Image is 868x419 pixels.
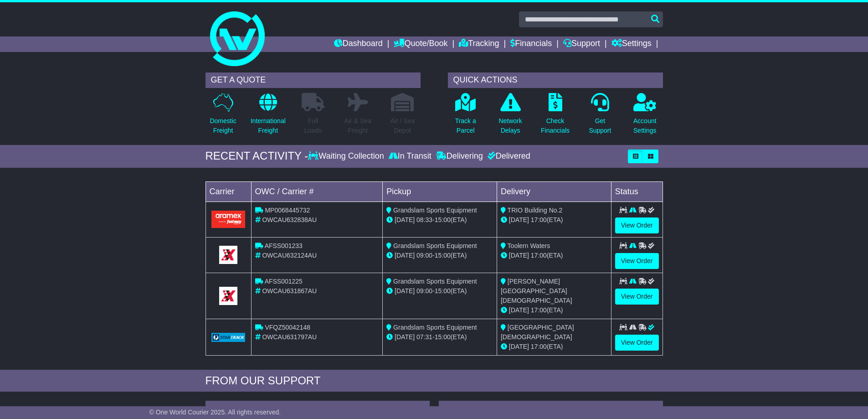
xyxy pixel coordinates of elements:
[615,335,659,351] a: View Order
[395,287,415,295] span: [DATE]
[459,36,499,52] a: Tracking
[531,252,547,259] span: 17:00
[416,216,432,223] span: 08:33
[211,211,246,228] img: Aramex.png
[210,116,236,135] p: Domestic Freight
[265,207,310,214] span: MP0068445732
[435,252,451,259] span: 15:00
[302,116,324,135] p: Full Loads
[501,251,607,260] div: (ETA)
[509,306,529,314] span: [DATE]
[393,278,477,285] span: Grandslam Sports Equipment
[501,278,572,304] span: [PERSON_NAME][GEOGRAPHIC_DATA][DEMOGRAPHIC_DATA]
[611,36,652,52] a: Settings
[435,287,451,295] span: 15:00
[501,324,574,341] span: [GEOGRAPHIC_DATA][DEMOGRAPHIC_DATA]
[386,151,434,161] div: In Transit
[615,253,659,269] a: View Order
[149,409,281,416] span: © One World Courier 2025. All rights reserved.
[541,116,570,135] p: Check Financials
[508,242,550,249] span: Toolern Waters
[219,287,237,305] img: GetCarrierServiceLogo
[501,342,607,352] div: (ETA)
[435,333,451,341] span: 15:00
[250,93,286,140] a: InternationalFreight
[219,246,237,264] img: GetCarrierServiceLogo
[395,252,415,259] span: [DATE]
[611,181,663,202] td: Status
[395,333,415,341] span: [DATE]
[344,116,371,135] p: Air & Sea Freight
[615,217,659,233] a: View Order
[265,324,310,331] span: VFQZ50042148
[501,215,607,225] div: (ETA)
[510,36,552,52] a: Financials
[633,93,657,140] a: AccountSettings
[588,93,611,140] a: GetSupport
[485,151,530,161] div: Delivered
[383,181,497,202] td: Pickup
[211,333,246,342] img: GetCarrierServiceLogo
[615,289,659,305] a: View Order
[386,215,493,225] div: - (ETA)
[501,305,607,315] div: (ETA)
[265,242,303,249] span: AFSS001233
[448,72,663,88] div: QUICK ACTIONS
[633,116,657,135] p: Account Settings
[205,150,308,163] div: RECENT ACTIVITY -
[416,287,432,295] span: 09:00
[386,332,493,342] div: - (ETA)
[262,216,317,223] span: OWCAU632838AU
[508,207,563,214] span: TRIO Building No.2
[262,252,317,259] span: OWCAU632124AU
[416,252,432,259] span: 09:00
[205,72,421,88] div: GET A QUOTE
[498,93,522,140] a: NetworkDelays
[531,216,547,223] span: 17:00
[395,216,415,223] span: [DATE]
[393,242,477,249] span: Grandslam Sports Equipment
[209,93,236,140] a: DomesticFreight
[540,93,570,140] a: CheckFinancials
[251,181,383,202] td: OWC / Carrier #
[416,333,432,341] span: 07:31
[393,324,477,331] span: Grandslam Sports Equipment
[509,343,529,350] span: [DATE]
[265,278,303,285] span: AFSS001225
[455,93,477,140] a: Track aParcel
[497,181,611,202] td: Delivery
[531,343,547,350] span: 17:00
[262,333,317,341] span: OWCAU631797AU
[455,116,476,135] p: Track a Parcel
[390,116,415,135] p: Air / Sea Depot
[563,36,600,52] a: Support
[589,116,611,135] p: Get Support
[251,116,286,135] p: International Freight
[308,151,386,161] div: Waiting Collection
[531,306,547,314] span: 17:00
[498,116,522,135] p: Network Delays
[393,207,477,214] span: Grandslam Sports Equipment
[509,216,529,223] span: [DATE]
[262,287,317,295] span: OWCAU631867AU
[205,374,663,388] div: FROM OUR SUPPORT
[386,286,493,296] div: - (ETA)
[334,36,383,52] a: Dashboard
[509,252,529,259] span: [DATE]
[394,36,447,52] a: Quote/Book
[434,151,485,161] div: Delivering
[205,181,251,202] td: Carrier
[435,216,451,223] span: 15:00
[386,251,493,260] div: - (ETA)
